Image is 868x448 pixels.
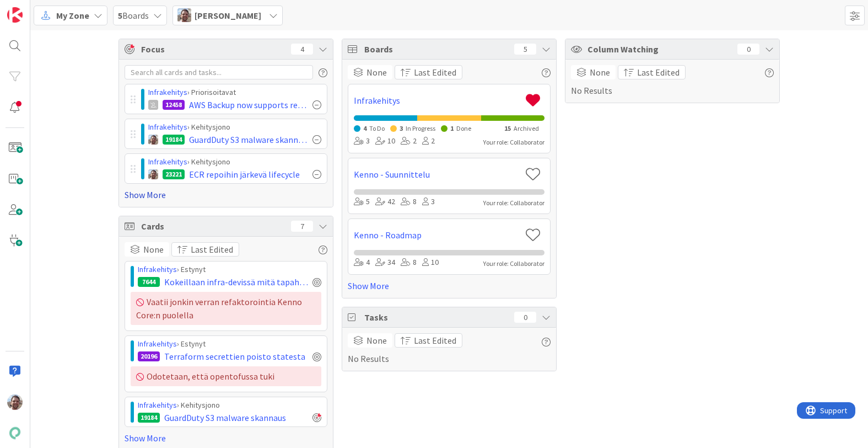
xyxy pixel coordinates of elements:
[401,196,417,208] div: 8
[138,339,177,349] a: Infrakehitys
[395,333,462,348] button: Last Edited
[164,350,305,363] span: Terraform secrettien poisto statesta
[143,243,164,256] span: None
[401,257,417,269] div: 8
[637,66,680,79] span: Last Edited
[375,257,395,269] div: 34
[7,425,23,441] img: avatar
[414,66,456,79] span: Last Edited
[148,121,321,133] div: › Kehitysjono
[163,169,185,179] div: 23221
[148,157,187,167] a: Infrakehitys
[354,257,370,269] div: 4
[364,42,509,56] span: Boards
[422,135,435,147] div: 2
[504,124,511,132] span: 15
[141,220,285,233] span: Cards
[456,124,471,132] span: Done
[571,65,774,97] div: No Results
[148,87,321,98] div: › Priorisoitavat
[138,399,321,411] div: › Kehitysjono
[148,135,158,145] img: ET
[354,228,521,242] a: Kenno - Roadmap
[164,275,308,289] span: Kokeillaan infra-devissä mitä tapahtuu jos vaihtaa Aurora Serverlessiin
[618,65,686,79] button: Last Edited
[400,124,403,132] span: 3
[148,122,187,132] a: Infrakehitys
[138,413,160,423] div: 19184
[483,137,544,147] div: Your role: Collaborator
[148,156,321,168] div: › Kehitysjono
[148,169,158,179] img: ET
[348,333,551,365] div: No Results
[587,42,732,56] span: Column Watching
[131,292,321,325] div: Vaatii jonkin verran refaktorointia Kenno Core:n puolella
[141,42,282,56] span: Focus
[7,394,23,410] img: ET
[191,243,233,256] span: Last Edited
[164,411,286,424] span: GuardDuty S3 malware skannaus
[414,334,456,347] span: Last Edited
[354,196,370,208] div: 5
[395,65,462,79] button: Last Edited
[364,311,509,324] span: Tasks
[375,135,395,147] div: 10
[138,400,177,410] a: Infrakehitys
[348,279,551,292] a: Show More
[189,133,308,146] span: GuardDuty S3 malware skannaus
[369,124,385,132] span: To Do
[514,312,536,323] div: 0
[366,334,387,347] span: None
[375,196,395,208] div: 42
[291,44,313,55] div: 4
[590,66,610,79] span: None
[131,366,321,386] div: Odotetaan, että opentofussa tuki
[148,87,187,97] a: Infrakehitys
[354,168,521,181] a: Kenno - Suunnittelu
[363,124,366,132] span: 4
[7,7,23,23] img: Visit kanbanzone.com
[23,2,50,15] span: Support
[138,338,321,350] div: › Estynyt
[138,264,321,275] div: › Estynyt
[422,257,439,269] div: 10
[138,264,177,274] a: Infrakehitys
[366,66,387,79] span: None
[195,9,261,22] span: [PERSON_NAME]
[354,94,521,107] a: Infrakehitys
[163,100,185,110] div: 12458
[138,277,160,287] div: 7644
[422,196,435,208] div: 3
[125,65,313,79] input: Search all cards and tasks...
[118,10,122,21] b: 5
[138,351,160,361] div: 20196
[291,221,313,232] div: 7
[450,124,454,132] span: 1
[189,98,308,111] span: AWS Backup now supports restore testing for Amazon Aurora continuous backups
[163,135,185,145] div: 19184
[354,135,370,147] div: 3
[483,259,544,269] div: Your role: Collaborator
[118,9,149,22] span: Boards
[189,168,300,181] span: ECR repoihin järkevä lifecycle
[514,124,539,132] span: Archived
[125,431,327,445] a: Show More
[737,44,759,55] div: 0
[177,8,191,22] img: ET
[514,44,536,55] div: 5
[401,135,417,147] div: 2
[171,242,239,257] button: Last Edited
[56,9,89,22] span: My Zone
[406,124,435,132] span: In Progress
[125,188,327,201] a: Show More
[483,198,544,208] div: Your role: Collaborator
